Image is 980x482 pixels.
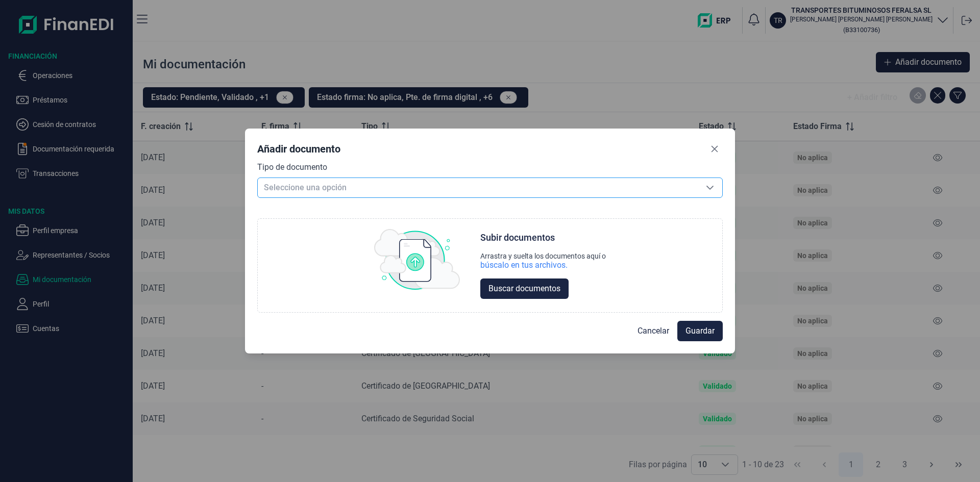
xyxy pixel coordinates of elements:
button: Cancelar [629,321,677,341]
label: Tipo de documento [257,161,327,173]
div: búscalo en tus archivos. [480,260,568,270]
button: Buscar documentos [480,278,569,299]
div: Arrastra y suelta los documentos aquí o [480,252,606,260]
button: Guardar [677,321,723,341]
button: Close [706,141,723,157]
span: Buscar documentos [488,283,560,295]
div: Seleccione una opción [698,178,722,197]
div: búscalo en tus archivos. [480,260,606,270]
span: Guardar [685,325,715,337]
span: Cancelar [638,325,669,337]
div: Añadir documento [257,142,340,156]
div: Subir documentos [480,232,555,244]
span: Seleccione una opción [258,178,698,197]
img: upload img [374,229,460,290]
